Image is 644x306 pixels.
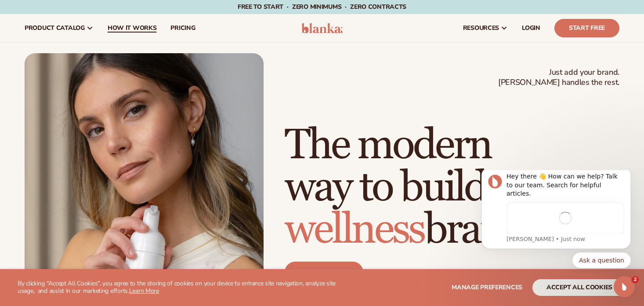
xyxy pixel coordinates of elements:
[452,283,522,291] span: Manage preferences
[498,67,619,88] span: Just add your brand. [PERSON_NAME] handles the rest.
[456,14,515,42] a: resources
[614,276,635,297] iframe: Intercom live chat
[285,204,424,255] span: wellness
[463,25,499,32] span: resources
[129,287,159,295] a: Learn More
[522,25,540,32] span: LOGIN
[170,25,195,32] span: pricing
[468,170,644,273] iframe: Intercom notifications message
[532,279,626,296] button: accept all cookies
[101,14,164,42] a: How It Works
[452,279,522,296] button: Manage preferences
[285,262,363,283] a: Start free
[38,2,156,64] div: Message content
[38,2,156,28] div: Hey there 👋 How can we help? Talk to our team. Search for helpful articles.
[20,4,34,18] img: Profile image for Lee
[285,124,619,251] h1: The modern way to build a brand
[632,276,639,283] span: 2
[18,280,341,295] p: By clicking "Accept All Cookies", you agree to the storing of cookies on your device to enhance s...
[163,14,202,42] a: pricing
[104,82,163,98] button: Quick reply: Ask a question
[25,25,85,32] span: product catalog
[38,65,156,73] p: Message from Lee, sent Just now
[108,25,157,32] span: How It Works
[515,14,547,42] a: LOGIN
[238,3,406,11] span: Free to start · ZERO minimums · ZERO contracts
[554,19,619,37] a: Start Free
[13,82,163,98] div: Quick reply options
[18,14,101,42] a: product catalog
[301,23,343,33] img: logo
